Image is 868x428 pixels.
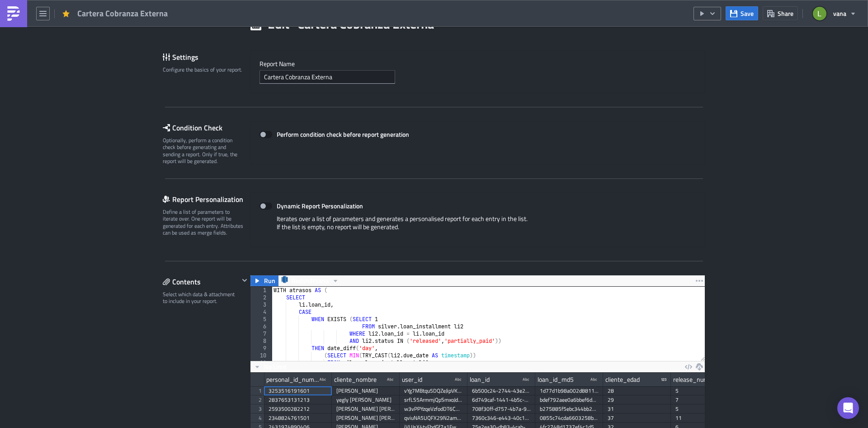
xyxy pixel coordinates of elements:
[540,395,599,404] div: bdef792aee0a6bbef6d832769245cfc6
[163,291,239,305] div: Select which data & attachment to include in your report.
[807,4,861,24] button: vana
[472,386,531,395] div: 6b500c24-2744-43e2-b370-5d45f3f2cf0a
[163,137,244,165] div: Optionally, perform a condition check before generating and sending a report. Only if true, the r...
[675,414,734,423] div: 11
[277,130,409,139] strong: Perform condition check before report generation
[278,275,342,286] button: RedshiftVana
[833,9,846,18] span: vana
[269,395,327,404] div: 2837653131213
[778,9,793,18] span: Share
[269,404,327,414] div: 2593500282212
[250,287,272,294] div: 1
[250,275,278,286] button: Run
[726,6,758,20] button: Save
[404,414,463,423] div: qviuNA5UQFX29N2amQa8MZ
[268,16,439,32] h1: Edit " Cartera Cobranza Externa "
[4,4,432,11] body: Rich Text Area. Press ALT-0 for help.
[259,215,696,238] div: Iterates over a list of parameters and generates a personalised report for each entry in the list...
[163,66,244,73] div: Configure the basics of your report.
[336,414,395,423] div: [PERSON_NAME] [PERSON_NAME]
[608,386,666,395] div: 28
[675,404,734,414] div: 5
[334,373,377,386] div: cliente_nombre
[250,294,272,301] div: 2
[163,208,244,236] div: Define a list of parameters to iterate over. One report will be generated for each entry. Attribu...
[472,395,531,404] div: 6d749caf-1441-4b5c-8d0b-86dbd6149d28
[269,386,327,395] div: 3253516191601
[250,337,272,345] div: 8
[404,404,463,414] div: w3vPPYzqeVzfodDT6CHwbW
[675,395,734,404] div: 7
[292,275,329,286] span: RedshiftVana
[540,404,599,414] div: b275885f5ebc344bb2bc9c9ac927f9b6
[250,308,272,316] div: 4
[250,323,272,330] div: 6
[812,6,827,21] img: Avatar
[675,386,734,395] div: 5
[472,404,531,414] div: 708f30ff-d757-4b7a-9c6a-a98e6774c8e7
[250,345,272,352] div: 9
[673,373,717,386] div: release_number
[404,386,463,395] div: vYg7MBtqu5DQZeJipVKxX9
[269,414,327,423] div: 2348824761501
[608,404,666,414] div: 31
[608,414,666,423] div: 37
[741,9,754,18] span: Save
[336,386,395,395] div: [PERSON_NAME]
[837,397,859,419] div: Open Intercom Messenger
[266,373,320,386] div: personal_id_number
[250,352,272,359] div: 10
[250,330,272,337] div: 7
[163,50,250,64] div: Settings
[4,4,432,11] p: Comparto cartera vencida.
[6,6,21,21] img: PushMetrics
[336,395,395,404] div: yegly [PERSON_NAME]
[277,201,363,211] strong: Dynamic Report Personalization
[264,275,275,286] span: Run
[163,121,250,135] div: Condition Check
[250,316,272,323] div: 5
[77,8,169,19] span: Cartera Cobranza Externa
[259,60,696,68] label: Report Nam﻿e
[163,275,239,289] div: Contents
[540,414,599,423] div: 0855c74cda6603258be2fb43abd7ee20
[605,373,640,386] div: cliente_edad
[608,395,666,404] div: 29
[538,373,574,386] div: loan_id_md5
[540,386,599,395] div: 1d77d1b98a002d8811ec1a6475004c37
[404,395,463,404] div: srfLS5ArmmjQpSmxoJdUGg
[470,373,490,386] div: loan_id
[250,359,272,366] div: 11
[250,301,272,308] div: 3
[250,361,290,372] button: No Limit
[336,404,395,414] div: [PERSON_NAME] [PERSON_NAME]
[264,362,287,371] span: No Limit
[163,192,250,206] div: Report Personalization
[763,6,798,20] button: Share
[402,373,422,386] div: user_id
[472,414,531,423] div: 7360c346-e443-40c1-86b7-55f71a932c3e
[239,275,250,286] button: Hide content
